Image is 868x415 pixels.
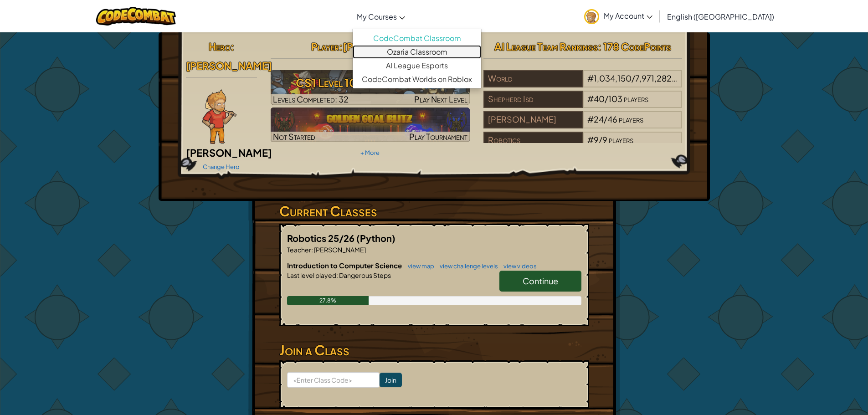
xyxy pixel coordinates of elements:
[338,271,391,279] span: Dangerous Steps
[619,114,643,124] span: players
[483,91,583,108] div: Shepherd Isd
[353,45,481,59] a: Ozaria Classroom
[343,40,429,53] span: [PERSON_NAME]
[483,140,683,151] a: Robotics#9/9players
[632,73,635,83] span: /
[380,373,402,387] input: Join
[353,72,481,86] a: CodeCombat Worlds on Roblox
[279,340,589,360] h3: Join a Class
[483,79,683,89] a: World#1,034,150/7,971,282players
[209,40,231,53] span: Hero
[608,93,622,104] span: 103
[273,131,315,142] span: Not Started
[499,262,537,270] a: view videos
[287,372,380,388] input: <Enter Class Code>
[360,149,380,156] a: + More
[594,93,605,104] span: 40
[287,246,311,254] span: Teacher
[605,93,608,104] span: /
[339,40,343,53] span: :
[635,73,677,83] span: 7,971,282
[287,232,356,244] span: Robotics 25/26
[311,40,339,53] span: Player
[271,72,470,93] h3: CS1 Level 10: Cell Commentary
[523,276,558,286] span: Continue
[352,4,410,29] a: My Courses
[584,9,599,24] img: avatar
[604,11,652,20] span: My Account
[353,59,481,72] a: AI League Esports
[279,201,589,221] h3: Current Classes
[594,114,604,124] span: 24
[587,73,594,83] span: #
[494,40,598,53] span: AI League Team Rankings
[271,70,470,105] img: CS1 Level 10: Cell Commentary
[604,114,607,124] span: /
[271,108,470,142] img: Golden Goal
[273,94,349,104] span: Levels Completed: 32
[594,134,599,145] span: 9
[663,4,779,29] a: English ([GEOGRAPHIC_DATA])
[357,12,397,21] span: My Courses
[271,70,470,105] a: Play Next Level
[602,134,607,145] span: 9
[580,2,657,31] a: My Account
[435,262,498,270] a: view challenge levels
[313,246,366,254] span: [PERSON_NAME]
[667,12,774,21] span: English ([GEOGRAPHIC_DATA])
[587,114,594,124] span: #
[483,111,583,128] div: [PERSON_NAME]
[336,271,338,279] span: :
[607,114,617,124] span: 46
[287,271,336,279] span: Last level played
[271,108,470,142] a: Not StartedPlay Tournament
[594,73,632,83] span: 1,034,150
[287,261,403,270] span: Introduction to Computer Science
[231,40,234,53] span: :
[587,93,594,104] span: #
[186,146,272,159] span: [PERSON_NAME]
[483,120,683,130] a: [PERSON_NAME]#24/46players
[96,7,176,26] img: CodeCombat logo
[483,70,583,87] div: World
[202,89,236,144] img: Ned-Fulmer-Pose.png
[483,132,583,149] div: Robotics
[609,134,633,145] span: players
[403,262,434,270] a: view map
[409,131,467,142] span: Play Tournament
[483,99,683,110] a: Shepherd Isd#40/103players
[353,31,481,45] a: CodeCombat Classroom
[186,59,272,72] span: [PERSON_NAME]
[414,94,467,104] span: Play Next Level
[587,134,594,145] span: #
[311,246,313,254] span: :
[203,163,240,170] a: Change Hero
[624,93,648,104] span: players
[599,134,602,145] span: /
[356,232,395,244] span: (Python)
[598,40,671,53] span: : 178 CodePoints
[287,296,369,305] div: 27.8%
